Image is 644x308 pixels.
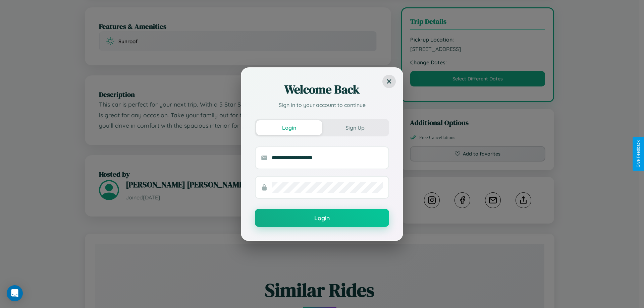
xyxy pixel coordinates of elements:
[255,81,389,98] h2: Welcome Back
[7,285,23,301] div: Open Intercom Messenger
[255,209,389,227] button: Login
[322,120,388,135] button: Sign Up
[256,120,322,135] button: Login
[255,101,389,109] p: Sign in to your account to continue
[636,140,641,168] div: Give Feedback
